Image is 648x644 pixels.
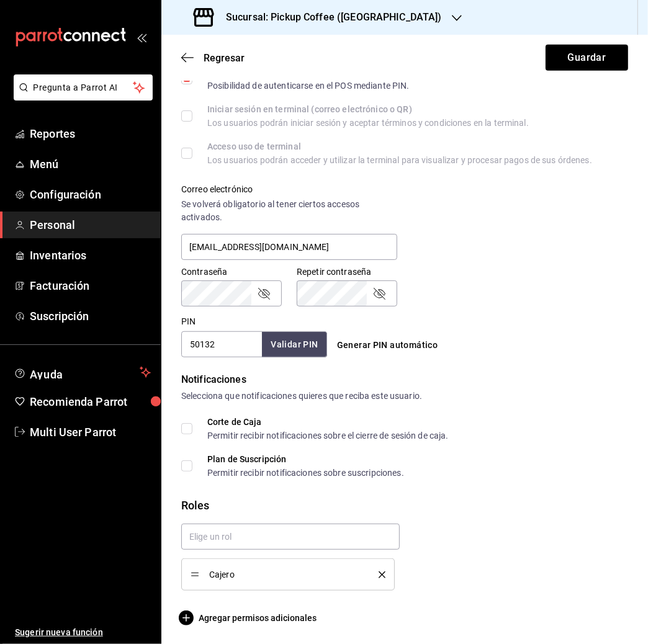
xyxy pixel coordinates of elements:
[207,81,410,90] div: Posibilidad de autenticarse en el POS mediante PIN.
[181,318,196,326] label: PIN
[207,142,592,151] div: Acceso uso de terminal
[30,156,151,172] span: Menú
[137,32,146,42] button: open_drawer_menu
[181,610,317,625] button: Agregar permisos adicionales
[204,52,245,64] span: Regresar
[15,626,151,639] span: Sugerir nueva función
[207,455,404,463] div: Plan de Suscripción
[181,331,262,357] input: 3 a 6 dígitos
[30,277,151,294] span: Facturación
[30,424,151,441] span: Multi User Parrot
[372,286,387,301] button: passwordField
[30,217,151,233] span: Personal
[207,468,404,477] div: Permitir recibir notificaciones sobre suscripciones.
[181,186,397,194] label: Correo electrónico
[30,308,151,324] span: Suscripción
[181,372,628,387] div: Notificaciones
[34,81,133,94] span: Pregunta a Parrot AI
[370,571,385,578] button: delete
[256,286,271,301] button: passwordField
[181,390,628,403] div: Selecciona que notificaciones quieres que reciba este usuario.
[181,198,397,224] div: Se volverá obligatorio al tener ciertos accesos activados.
[207,431,449,440] div: Permitir recibir notificaciones sobre el cierre de sesión de caja.
[297,268,397,277] label: Repetir contraseña
[207,418,449,426] div: Corte de Caja
[332,334,443,357] button: Generar PIN automático
[546,45,628,71] button: Guardar
[216,10,442,25] h3: Sucursal: Pickup Coffee ([GEOGRAPHIC_DATA])
[30,365,135,380] span: Ayuda
[181,268,282,277] label: Contraseña
[30,247,151,264] span: Inventarios
[30,125,151,142] span: Reportes
[181,497,628,514] div: Roles
[207,119,529,127] div: Los usuarios podrán iniciar sesión y aceptar términos y condiciones en la terminal.
[181,524,400,550] input: Elige un rol
[14,74,153,101] button: Pregunta a Parrot AI
[207,156,592,164] div: Los usuarios podrán acceder y utilizar la terminal para visualizar y procesar pagos de sus órdenes.
[9,90,153,103] a: Pregunta a Parrot AI
[30,393,151,410] span: Recomienda Parrot
[181,52,245,64] button: Regresar
[207,105,529,114] div: Iniciar sesión en terminal (correo electrónico o QR)
[262,332,326,357] button: Validar PIN
[30,186,151,203] span: Configuración
[209,570,360,579] span: Cajero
